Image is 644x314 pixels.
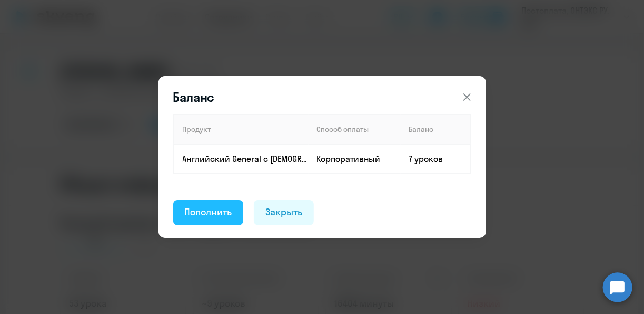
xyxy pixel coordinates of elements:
p: Английский General с [DEMOGRAPHIC_DATA] преподавателем [183,153,308,165]
div: Пополнить [185,205,232,219]
th: Баланс [401,115,471,144]
header: Баланс [158,89,486,106]
td: Корпоративный [309,144,401,174]
div: Закрыть [265,205,302,219]
button: Пополнить [173,200,244,225]
button: Закрыть [254,200,314,225]
th: Способ оплаты [309,115,401,144]
td: 7 уроков [401,144,471,174]
th: Продукт [174,115,309,144]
